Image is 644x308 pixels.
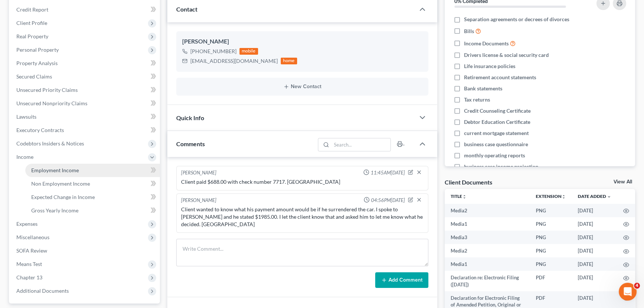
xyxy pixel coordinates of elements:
span: Comments [176,140,205,147]
td: Media2 [445,204,530,217]
div: Client Documents [445,178,492,186]
td: PNG [530,244,572,257]
span: Chapter 13 [16,274,42,280]
span: Credit Counseling Certificate [464,107,531,115]
td: PNG [530,204,572,217]
span: Gross Yearly Income [31,207,78,214]
i: unfold_more [462,195,467,199]
span: business case income projection [464,163,538,170]
td: [DATE] [572,217,617,231]
td: [DATE] [572,231,617,244]
td: [DATE] [572,204,617,217]
div: Client paid $688.00 with check number 7717. [GEOGRAPHIC_DATA] [181,178,424,186]
span: Drivers license & social security card [464,51,549,59]
td: [DATE] [572,271,617,291]
button: New Contact [182,84,422,90]
a: Executory Contracts [10,123,160,137]
span: Debtor Education Certificate [464,118,530,126]
div: [EMAIL_ADDRESS][DOMAIN_NAME] [190,57,278,65]
span: Miscellaneous [16,234,49,240]
td: PDF [530,271,572,291]
div: [PERSON_NAME] [181,169,216,177]
span: Income Documents [464,40,509,47]
div: Client wanted to know what his payment amount would be if he surrendered the car. I spoke to [PER... [181,206,424,228]
div: [PHONE_NUMBER] [190,48,236,55]
span: Means Test [16,261,42,267]
span: Personal Property [16,46,59,53]
a: Gross Yearly Income [25,204,160,217]
div: [PERSON_NAME] [181,197,216,204]
span: Property Analysis [16,60,58,66]
span: Employment Income [31,167,79,173]
span: Bills [464,28,474,35]
span: Unsecured Nonpriority Claims [16,100,87,106]
span: monthly operating reports [464,152,525,159]
span: current mortgage statement [464,129,529,137]
span: 4 [634,283,640,289]
span: Credit Report [16,6,48,13]
a: Non Employment Income [25,177,160,190]
div: home [281,58,297,64]
span: Real Property [16,33,48,39]
a: Titleunfold_more [451,193,467,199]
span: Expenses [16,221,38,227]
a: View All [614,179,632,185]
div: mobile [239,48,258,55]
span: business case questionnaire [464,141,528,148]
i: unfold_more [561,195,566,199]
td: [DATE] [572,257,617,271]
td: PNG [530,231,572,244]
span: Tax returns [464,96,490,103]
a: Credit Report [10,3,160,16]
input: Search... [331,138,390,151]
a: Unsecured Nonpriority Claims [10,97,160,110]
a: SOFA Review [10,244,160,257]
button: Add Comment [375,272,428,288]
span: Life insurance policies [464,62,515,70]
span: Expected Change in Income [31,194,95,200]
span: Lawsuits [16,113,36,120]
td: Media2 [445,244,530,257]
a: Property Analysis [10,57,160,70]
span: Additional Documents [16,288,69,294]
a: Extensionunfold_more [536,193,566,199]
td: Declaration re: Electronic Filing ([DATE]) [445,271,530,291]
span: Income [16,154,33,160]
span: Executory Contracts [16,127,64,133]
span: Retirement account statements [464,74,536,81]
span: Unsecured Priority Claims [16,87,78,93]
iframe: Intercom live chat [619,283,637,301]
a: Employment Income [25,164,160,177]
td: Media1 [445,257,530,271]
a: Unsecured Priority Claims [10,83,160,97]
td: [DATE] [572,244,617,257]
span: Non Employment Income [31,180,90,187]
span: Secured Claims [16,73,52,80]
span: Quick Info [176,114,204,121]
td: Media3 [445,231,530,244]
span: Client Profile [16,20,47,26]
span: 11:45AM[DATE] [371,169,405,176]
a: Date Added expand_more [578,193,611,199]
td: PNG [530,217,572,231]
td: Media1 [445,217,530,231]
a: Secured Claims [10,70,160,83]
td: PNG [530,257,572,271]
span: SOFA Review [16,247,47,254]
span: Contact [176,6,197,13]
div: [PERSON_NAME] [182,37,422,46]
a: Lawsuits [10,110,160,123]
span: Separation agreements or decrees of divorces [464,16,569,23]
span: 04:56PM[DATE] [371,197,405,204]
a: Expected Change in Income [25,190,160,204]
span: Bank statements [464,85,502,92]
i: expand_more [607,195,611,199]
span: Codebtors Insiders & Notices [16,140,84,147]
